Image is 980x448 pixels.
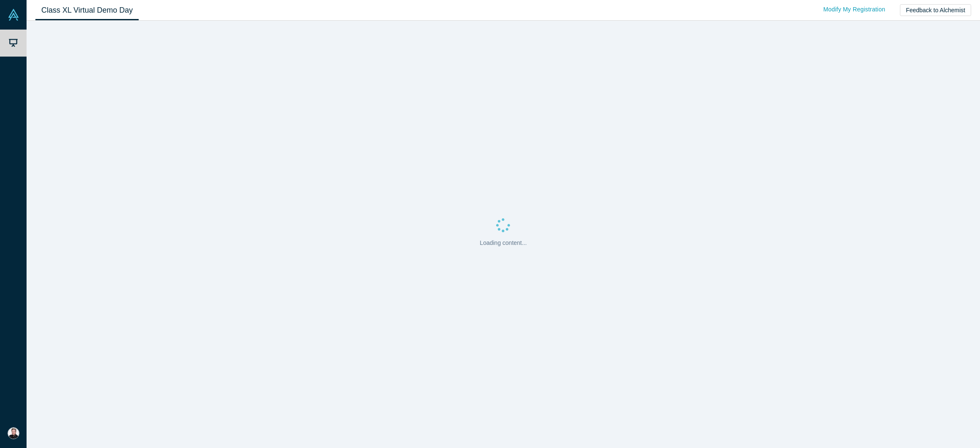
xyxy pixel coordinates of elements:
[35,0,139,20] a: Class XL Virtual Demo Day
[8,427,19,439] img: Dirk Morbitzer's Account
[900,4,971,16] button: Feedback to Alchemist
[8,9,19,21] img: Alchemist Vault Logo
[480,239,526,247] p: Loading content...
[814,2,894,17] a: Modify My Registration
